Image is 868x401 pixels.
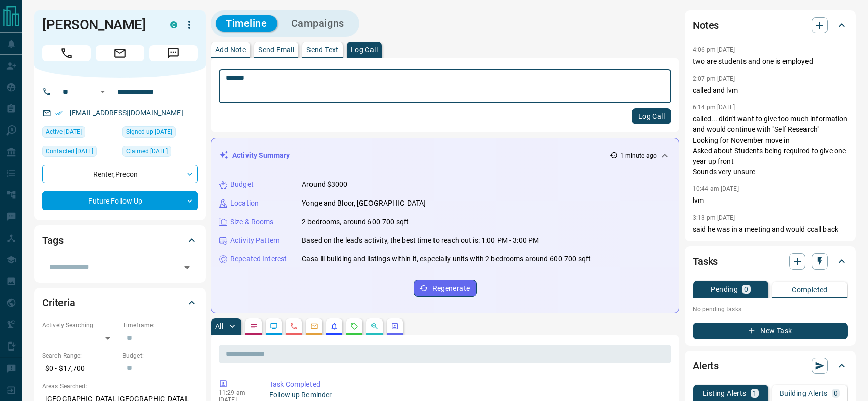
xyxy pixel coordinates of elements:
[70,109,183,117] a: [EMAIL_ADDRESS][DOMAIN_NAME]
[370,322,379,330] svg: Opportunities
[42,191,198,210] div: Future Follow Up
[230,198,259,209] p: Location
[693,75,735,82] p: 2:07 pm [DATE]
[46,127,82,137] span: Active [DATE]
[42,45,91,61] span: Call
[258,46,294,53] p: Send Email
[170,21,177,28] div: condos.ca
[693,185,739,192] p: 10:44 am [DATE]
[632,108,671,124] button: Log Call
[693,114,848,177] p: called... didn't want to give too much information and would continue with "Self Research" Lookin...
[350,322,358,330] svg: Requests
[96,45,144,61] span: Email
[744,286,748,293] p: 0
[42,126,117,141] div: Wed Aug 13 2025
[46,146,93,156] span: Contacted [DATE]
[42,351,117,360] p: Search Range:
[232,150,290,161] p: Activity Summary
[620,151,657,160] p: 1 minute ago
[391,322,399,330] svg: Agent Actions
[126,127,172,137] span: Signed up [DATE]
[753,390,757,397] p: 1
[42,17,155,33] h1: [PERSON_NAME]
[302,254,591,264] p: Casa Ⅲ building and listings within it, especially units with 2 bedrooms around 600-700 sqft
[693,358,719,374] h2: Alerts
[42,321,117,330] p: Actively Searching:
[792,286,828,293] p: Completed
[834,390,838,397] p: 0
[42,232,63,248] h2: Tags
[693,13,848,37] div: Notes
[703,390,747,397] p: Listing Alerts
[693,249,848,274] div: Tasks
[780,390,828,397] p: Building Alerts
[42,228,198,252] div: Tags
[269,379,667,390] p: Task Completed
[693,46,735,53] p: 4:06 pm [DATE]
[250,322,258,330] svg: Notes
[122,126,198,141] div: Mon Oct 16 2023
[290,322,298,330] svg: Calls
[42,146,117,160] div: Wed Aug 06 2025
[302,235,539,246] p: Based on the lead's activity, the best time to reach out is: 1:00 PM - 3:00 PM
[281,15,354,32] button: Campaigns
[42,360,117,377] p: $0 - $17,700
[693,253,718,270] h2: Tasks
[330,322,338,330] svg: Listing Alerts
[414,280,477,297] button: Regenerate
[97,86,109,98] button: Open
[126,146,168,156] span: Claimed [DATE]
[219,389,254,396] p: 11:29 am
[55,110,63,117] svg: Email Verified
[230,179,254,190] p: Budget
[693,195,848,206] p: lvm
[310,322,318,330] svg: Emails
[693,302,848,317] p: No pending tasks
[693,85,848,96] p: called and lvm
[122,146,198,160] div: Tue Feb 27 2024
[693,214,735,221] p: 3:13 pm [DATE]
[693,224,848,235] p: said he was in a meeting and would ccall back
[693,323,848,339] button: New Task
[693,17,719,33] h2: Notes
[711,286,738,293] p: Pending
[216,15,277,32] button: Timeline
[306,46,339,53] p: Send Text
[693,354,848,378] div: Alerts
[122,351,198,360] p: Budget:
[693,104,735,111] p: 6:14 pm [DATE]
[180,260,194,275] button: Open
[269,390,667,400] p: Follow up Reminder
[230,235,280,246] p: Activity Pattern
[270,322,278,330] svg: Lead Browsing Activity
[215,46,246,53] p: Add Note
[230,217,274,227] p: Size & Rooms
[42,295,75,311] h2: Criteria
[351,46,378,53] p: Log Call
[230,254,287,264] p: Repeated Interest
[215,323,223,330] p: All
[302,217,409,227] p: 2 bedrooms, around 600-700 sqft
[42,165,198,183] div: Renter , Precon
[693,56,848,67] p: two are students and one is employed
[42,382,198,391] p: Areas Searched:
[302,179,348,190] p: Around $3000
[219,146,671,165] div: Activity Summary1 minute ago
[122,321,198,330] p: Timeframe:
[302,198,426,209] p: Yonge and Bloor, [GEOGRAPHIC_DATA]
[42,291,198,315] div: Criteria
[149,45,198,61] span: Message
